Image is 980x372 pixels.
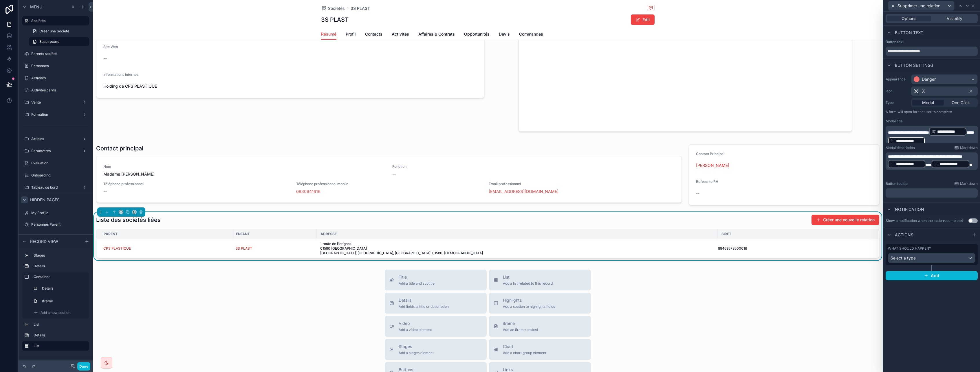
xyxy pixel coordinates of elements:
[22,16,89,25] a: Sociétés
[922,88,925,94] span: X
[321,5,345,11] a: Sociétés
[31,100,80,105] label: Vente
[385,339,487,360] button: StagesAdd a stages element
[34,264,87,268] label: Details
[22,159,89,168] a: Evaluation
[22,146,89,156] a: Paramètres
[886,152,978,170] div: scrollable content
[922,76,936,82] div: Danger
[42,286,86,291] label: Details
[30,197,60,203] span: Hidden pages
[464,31,490,37] span: Opportunités
[888,253,975,263] button: Select a type
[351,5,370,11] a: 3S PLAST
[236,232,250,236] span: Enfant
[385,293,487,314] button: DetailsAdd fields, a title or description
[503,274,553,280] span: List
[42,299,86,303] label: iframe
[503,297,555,303] span: Highlights
[489,293,591,314] button: HighlightsAdd a section to highlights fields
[489,316,591,337] button: iframeAdd an iframe embed
[29,27,89,36] a: Créer une Société
[34,333,87,338] label: Details
[22,61,89,71] a: Personnes
[236,246,313,251] a: 3S PLAST
[399,327,432,332] span: Add a video element
[19,248,93,356] div: scrollable content
[489,339,591,360] button: ChartAdd a chart group element
[631,14,655,25] button: Edit
[888,246,931,251] label: What should happen?
[30,239,58,244] span: Record view
[499,31,510,37] span: Devis
[22,208,89,218] a: My Profile
[34,322,87,327] label: List
[718,246,747,251] span: 88469573500016
[22,86,89,95] a: Activités cards
[31,222,88,227] label: Personnes Parent
[503,351,546,355] span: Add a chart group element
[886,100,909,105] label: Type
[952,100,970,106] span: One Click
[320,242,562,255] span: 1 route de Perignat 01580 [GEOGRAPHIC_DATA] [GEOGRAPHIC_DATA], [GEOGRAPHIC_DATA], [GEOGRAPHIC_DAT...
[897,3,940,9] span: Supprimer une relation
[499,29,510,40] a: Devis
[922,100,934,106] span: Modal
[22,98,89,107] a: Vente
[346,31,356,37] span: Profil
[22,220,89,229] a: Personnes Parent
[812,215,879,225] button: Créer une nouvelle relation
[385,270,487,290] button: TitleAdd a title and subtitle
[392,31,409,37] span: Activités
[31,19,86,23] label: Sociétés
[503,344,546,349] span: Chart
[22,171,89,180] a: Onboarding
[103,246,229,251] a: CPS PLASTIQUE
[503,321,538,326] span: iframe
[519,31,543,37] span: Commandes
[321,16,349,24] h1: 3S PLAST
[31,161,88,165] label: Evaluation
[22,73,89,83] a: Activités
[895,207,924,212] span: Notification
[418,31,455,37] span: Affaires & Contrats
[519,29,543,40] a: Commandes
[399,281,435,286] span: Add a title and subtitle
[22,49,89,58] a: Parents société
[385,316,487,337] button: VideoAdd a video element
[886,110,978,117] p: A form will open for the user to complete
[489,270,591,290] button: ListAdd a list related to this record
[418,29,455,40] a: Affaires & Contrats
[34,275,87,279] label: Container
[34,344,85,348] label: List
[886,218,963,223] div: Show a notification when the actions complete?
[960,146,978,150] span: Markdown
[103,246,131,251] a: CPS PLASTIQUE
[886,146,915,150] label: Modal description
[954,146,978,150] a: Markdown
[399,274,435,280] span: Title
[960,181,978,186] span: Markdown
[41,310,70,315] span: Add a new section
[31,211,88,215] label: My Profile
[320,232,337,236] span: Adresse
[895,232,913,238] span: Actions
[31,149,80,153] label: Paramètres
[902,16,916,21] span: Options
[236,246,252,251] a: 3S PLAST
[931,273,939,278] span: Add
[22,110,89,119] a: Formation
[31,173,88,178] label: Onboarding
[77,362,90,371] button: Done
[721,232,731,236] span: SIRET
[886,40,904,44] label: Button text
[39,29,69,34] span: Créer une Société
[464,29,490,40] a: Opportunités
[31,112,80,117] label: Formation
[399,344,434,349] span: Stages
[718,246,871,251] a: 88469573500016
